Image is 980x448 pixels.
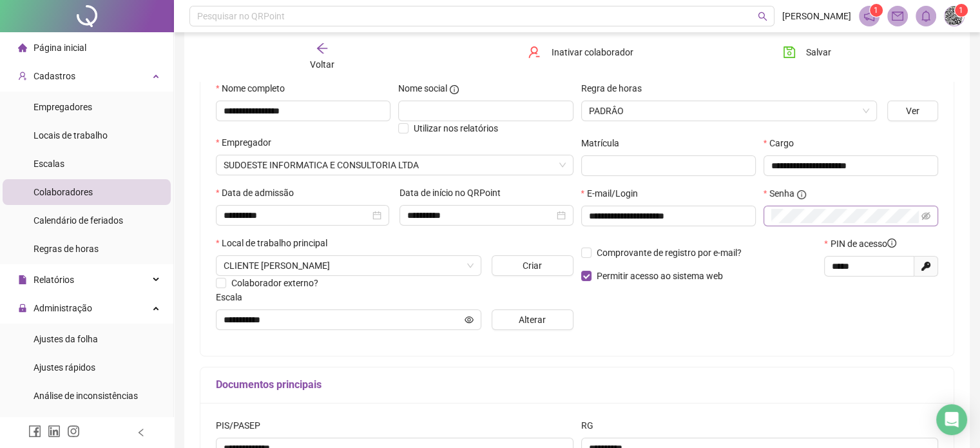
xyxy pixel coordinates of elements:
span: Colaboradores [34,187,93,197]
label: Data de admissão [216,186,302,200]
span: Colaborador externo? [231,278,318,288]
span: Empregadores [34,102,92,112]
span: Voltar [310,59,334,70]
span: file [18,275,27,284]
span: Nome social [398,81,447,95]
label: RG [581,418,602,433]
span: Criar [523,258,542,273]
span: Relatórios [34,275,74,285]
label: Cargo [764,136,802,150]
span: lock [18,304,27,313]
label: Escala [216,290,251,304]
span: search [758,12,767,21]
span: Locais de trabalho [34,130,108,141]
span: Ajustes rápidos [34,362,95,373]
span: linkedin [48,425,61,438]
button: Salvar [773,42,841,63]
span: Cadastros [34,71,75,81]
span: SUDOESTE INFORMATICA E CONSULTORIA LTDA [224,155,566,175]
span: Escalas [34,159,64,169]
label: E-mail/Login [581,186,646,200]
label: PIS/PASEP [216,418,269,433]
span: Página inicial [34,43,86,53]
span: Regras de horas [34,244,99,254]
span: Utilizar nos relatórios [414,123,498,133]
span: Salvar [806,45,831,59]
img: 67162 [945,6,964,26]
span: mail [892,10,903,22]
h5: Documentos principais [216,377,938,393]
span: Ajustes da folha [34,334,98,344]
span: info-circle [797,190,806,199]
span: save [783,46,796,59]
span: Comprovante de registro por e-mail? [597,248,742,258]
label: Nome completo [216,81,293,95]
span: arrow-left [316,42,329,55]
button: Alterar [492,309,573,330]
sup: 1 [870,4,883,17]
span: info-circle [887,239,896,248]
span: eye [465,315,474,324]
label: Matrícula [581,136,628,150]
span: bell [920,10,932,22]
span: [PERSON_NAME] [782,9,851,23]
label: Empregador [216,135,280,150]
span: instagram [67,425,80,438]
div: Open Intercom Messenger [936,404,967,435]
sup: Atualize o seu contato no menu Meus Dados [955,4,968,17]
span: CLIENTE LAURO DE FREITAS [224,256,474,275]
span: left [137,428,146,437]
button: Ver [887,101,938,121]
span: Calendário de feriados [34,215,123,226]
span: PIN de acesso [831,237,896,251]
label: Local de trabalho principal [216,236,336,250]
span: user-delete [528,46,541,59]
button: Criar [492,255,573,276]
label: Regra de horas [581,81,650,95]
span: facebook [28,425,41,438]
span: notification [863,10,875,22]
span: Inativar colaborador [551,45,633,59]
span: info-circle [450,85,459,94]
span: home [18,43,27,52]
button: Inativar colaborador [518,42,642,63]
span: PADRÂO [589,101,869,121]
span: Alterar [519,313,546,327]
span: Administração [34,303,92,313]
span: user-add [18,72,27,81]
span: Senha [769,186,794,200]
span: Análise de inconsistências [34,391,138,401]
span: Permitir acesso ao sistema web [597,271,723,281]
span: 1 [874,6,878,15]
label: Data de início no QRPoint [399,186,509,200]
span: Ver [906,104,919,118]
span: 1 [959,6,963,15]
span: eye-invisible [921,211,930,220]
